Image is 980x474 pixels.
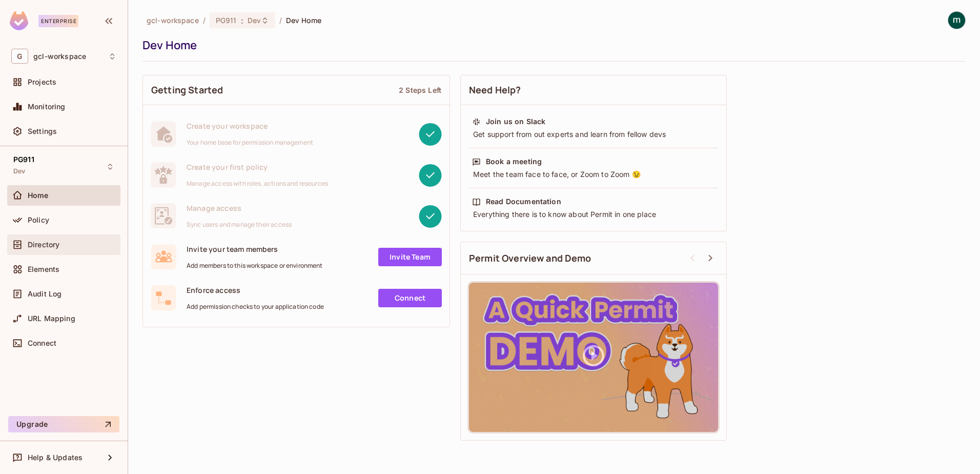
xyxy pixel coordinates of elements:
span: Workspace: gcl-workspace [33,52,86,61]
span: Create your first policy [187,162,328,172]
div: Get support from out experts and learn from fellow devs [472,129,715,140]
span: Audit Log [28,290,62,298]
span: Create your workspace [187,121,313,131]
div: Everything there is to know about Permit in one place [472,209,715,220]
span: Dev [13,167,25,175]
span: URL Mapping [28,314,75,323]
img: mathieu h [948,12,965,29]
div: Enterprise [38,15,78,27]
span: Dev Home [286,15,321,25]
span: Help & Updates [28,453,83,462]
div: 2 Steps Left [399,85,441,95]
span: Enforce access [187,285,324,295]
div: Read Documentation [486,196,561,207]
div: Book a meeting [486,156,542,167]
a: Invite Team [378,248,442,266]
div: Dev Home [142,37,961,53]
span: G [11,49,28,64]
span: PG911 [13,155,34,164]
li: / [279,15,282,25]
span: Elements [28,265,59,273]
span: Your home base for permission management [187,139,313,147]
span: Policy [28,216,49,224]
span: the active workspace [147,15,199,25]
span: Need Help? [469,84,521,96]
span: Sync users and manage their access [187,221,292,229]
div: Meet the team face to face, or Zoom to Zoom 😉 [472,169,715,180]
div: Join us on Slack [486,116,545,127]
span: Projects [28,78,56,86]
span: Manage access [187,203,292,213]
span: Manage access with roles, actions and resources [187,180,328,188]
li: / [203,15,206,25]
span: Invite your team members [187,244,323,254]
span: Getting Started [151,84,223,96]
span: Directory [28,241,59,249]
span: Permit Overview and Demo [469,252,591,265]
span: Monitoring [28,103,66,111]
button: Upgrade [8,416,119,432]
a: Connect [378,289,442,307]
span: Dev [248,15,261,25]
span: PG911 [216,15,237,25]
img: SReyMgAAAABJRU5ErkJggg== [10,11,28,30]
span: Settings [28,127,57,135]
span: Home [28,191,49,200]
span: Add permission checks to your application code [187,303,324,311]
span: : [240,16,244,25]
span: Connect [28,339,56,347]
span: Add members to this workspace or environment [187,262,323,270]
